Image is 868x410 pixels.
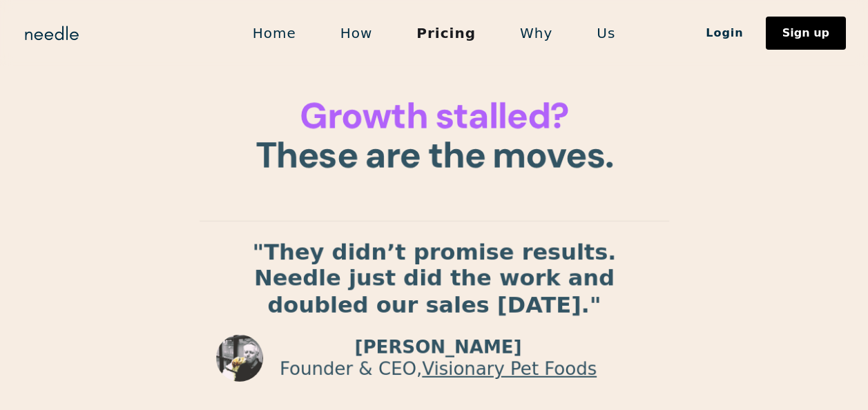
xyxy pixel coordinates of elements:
[280,337,597,358] p: [PERSON_NAME]
[300,92,568,139] span: Growth stalled?
[498,19,575,48] a: Why
[422,358,597,379] a: Visionary Pet Foods
[782,28,829,39] div: Sign up
[231,19,318,48] a: Home
[318,19,395,48] a: How
[684,21,766,45] a: Login
[280,358,597,380] p: Founder & CEO,
[394,19,498,48] a: Pricing
[766,17,846,50] a: Sign up
[252,239,616,318] strong: "They didn’t promise results. Needle just did the work and doubled our sales [DATE]."
[200,97,669,175] h1: These are the moves.
[575,19,637,48] a: Us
